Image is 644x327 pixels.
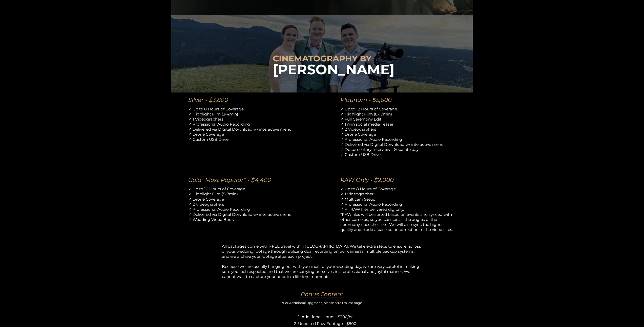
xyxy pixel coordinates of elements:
strong: [PERSON_NAME] [273,61,394,78]
p: ✓ Up to 8 Hours of Coverage ✓ Highlight Film (3-4min) ✓ 1 Videographers ✓ Professional Audio Reco... [188,107,304,142]
p: Additional Hours - $200/hr [266,314,388,319]
em: Platinum - $5,600 [340,96,392,103]
p: All packages come with FREE travel within [GEOGRAPHIC_DATA]. We take extra steps to ensure no los... [222,244,422,279]
p: ✓ Up to 12 Hours of Coverage ✓ Highlight Film (8-10min) ✓ Full Ceremony Edit ✓ 1 min social media... [340,107,456,157]
em: Gold “Most Popular” - $4,400 [188,176,271,183]
p: Unedited Raw Footage - $800 [266,321,388,326]
em: Silver - $3,800 [188,96,228,103]
p: ✓ Up to 10 Hours of Coverage ✓ Highlight Film (5-7min) ✓ Drone Coverage ✓ 2 Videographers ✓ Profe... [188,186,304,222]
strong: CINEMATOGRAPHY BY [273,53,371,63]
em: Bonus Content [301,291,343,298]
em: RAW Only - $2,000 [340,176,394,183]
p: *For Additional Upgrades, please scroll to last page [256,301,388,305]
p: ✓ Up to 8 Hours of Coverage ✓ 1 Videographer ✓ Multicam Setup ✓ Professional Audio Recording ✓ Al... [340,186,456,232]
